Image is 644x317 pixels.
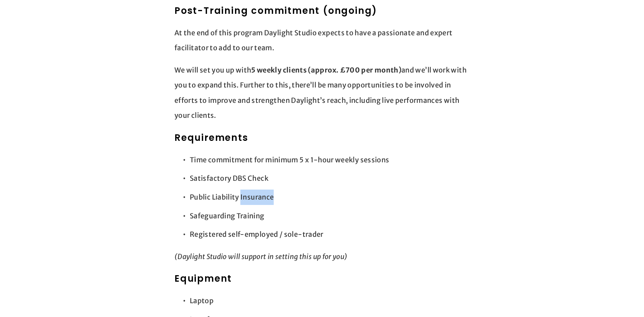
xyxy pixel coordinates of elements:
[174,63,470,123] p: We will set you up with and we’ll work with you to expand this. Further to this, there’ll be many...
[251,66,401,74] strong: 5 weekly clients (approx. £700 per month)
[174,4,470,18] h2: Post-Training commitment (ongoing)
[190,190,470,205] p: Public Liability Insurance
[190,227,470,242] p: Registered self-employed / sole-trader
[174,131,470,145] h2: Requirements
[190,171,470,186] p: Satisfactory DBS Check
[190,293,470,309] p: Laptop
[174,252,348,261] em: (Daylight Studio will support in setting this up for you)
[190,208,470,224] p: Safeguarding Training
[190,152,470,168] p: Time commitment for minimum 5 x 1-hour weekly sessions
[174,272,470,286] h2: Equipment
[174,25,470,56] p: At the end of this program Daylight Studio expects to have a passionate and expert facilitator to...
